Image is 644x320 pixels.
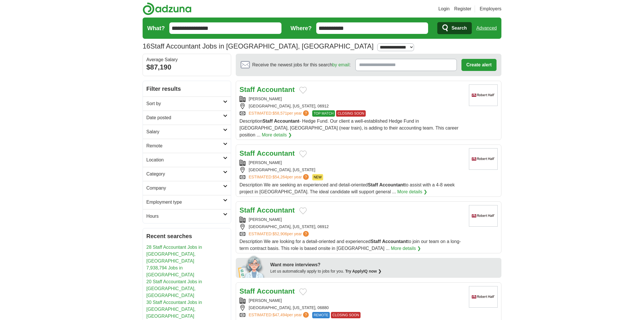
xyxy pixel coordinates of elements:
strong: Staff [368,182,378,187]
span: REMOTE [312,312,330,318]
span: Receive the newest jobs for this search : [252,61,350,68]
img: Robert Half logo [469,148,498,170]
a: More details ❯ [391,245,421,252]
a: ESTIMATED:$47,494per year? [249,312,310,318]
a: 30 Staff Accountant Jobs in [GEOGRAPHIC_DATA], [GEOGRAPHIC_DATA] [146,300,202,319]
a: ESTIMATED:$58,571per year? [249,110,310,117]
h2: Remote [146,142,223,149]
strong: Staff [239,149,255,157]
a: Sort by [143,97,231,111]
div: Want more interviews? [270,261,498,268]
a: Employers [480,5,501,12]
span: TOP MATCH [312,110,335,117]
span: ? [303,312,309,318]
div: Let us automatically apply to jobs for you. [270,268,498,274]
a: ESTIMATED:$54,264per year? [249,174,310,180]
img: Robert Half logo [469,286,498,308]
h2: Location [146,157,223,163]
strong: Accountant [257,149,295,157]
span: Description We are looking for a detail-oriented and experienced to join our team on a long-term ... [239,239,461,251]
h2: Filter results [143,81,231,97]
span: $58,571 [273,111,287,115]
a: Employment type [143,195,231,209]
a: More details ❯ [397,188,428,195]
a: 20 Staff Accountant Jobs in [GEOGRAPHIC_DATA], [GEOGRAPHIC_DATA] [146,279,202,298]
a: Remote [143,139,231,153]
button: Search [437,22,471,34]
strong: Accountant [382,239,407,244]
strong: Accountant [274,119,299,124]
span: $54,264 [273,175,287,179]
a: [PERSON_NAME] [249,97,282,101]
span: $52,906 [273,232,287,236]
a: Staff Accountant [239,86,295,93]
h2: Date posted [146,114,223,121]
a: Category [143,167,231,181]
span: $47,494 [273,313,287,317]
a: Date posted [143,111,231,125]
a: ESTIMATED:$52,906per year? [249,231,310,237]
h2: Recent searches [146,232,227,240]
a: Salary [143,125,231,139]
a: Staff Accountant [239,287,295,295]
div: [GEOGRAPHIC_DATA], [US_STATE], 06912 [239,224,464,230]
img: apply-iq-scientist.png [238,255,266,278]
h2: Company [146,185,223,192]
div: $87,190 [146,62,227,72]
img: Robert Half logo [469,205,498,227]
button: Add to favorite jobs [299,207,307,214]
strong: Staff [371,239,381,244]
label: Where? [291,24,312,32]
a: 28 Staff Accountant Jobs in [GEOGRAPHIC_DATA], [GEOGRAPHIC_DATA] [146,245,202,263]
a: Try ApplyIQ now ❯ [345,269,382,273]
h2: Employment type [146,199,223,206]
span: CLOSING SOON [331,312,361,318]
strong: Staff [239,287,255,295]
span: Description We are seeking an experienced and detail-oriented to assist with a 4-8 week project i... [239,182,455,194]
span: CLOSING SOON [336,110,366,117]
span: ? [303,174,309,180]
h1: Staff Accountant Jobs in [GEOGRAPHIC_DATA], [GEOGRAPHIC_DATA] [143,42,373,50]
h2: Hours [146,213,223,220]
label: What? [147,24,165,32]
a: 7,938,794 Jobs in [GEOGRAPHIC_DATA] [146,265,194,277]
a: by email [332,62,350,67]
a: Advanced [476,22,497,34]
div: [GEOGRAPHIC_DATA], [US_STATE] [239,167,464,173]
span: NEW [312,174,323,180]
button: Create alert [461,59,497,71]
strong: Staff [239,206,255,214]
a: [PERSON_NAME] [249,217,282,222]
span: ? [303,110,309,116]
span: ? [303,231,309,237]
strong: Staff [262,119,273,124]
a: Staff Accountant [239,206,295,214]
strong: Accountant [257,287,295,295]
strong: Accountant [257,86,295,93]
a: More details ❯ [262,132,292,138]
div: [GEOGRAPHIC_DATA], [US_STATE], 06912 [239,103,464,109]
a: [PERSON_NAME] [249,298,282,303]
img: Robert Half logo [469,84,498,106]
h2: Sort by [146,100,223,107]
button: Add to favorite jobs [299,87,307,94]
button: Add to favorite jobs [299,288,307,295]
a: Staff Accountant [239,149,295,157]
button: Add to favorite jobs [299,151,307,157]
span: Search [451,22,467,34]
a: Register [454,5,471,12]
span: 16 [143,41,150,51]
a: Company [143,181,231,195]
div: Average Salary [146,57,227,62]
div: [GEOGRAPHIC_DATA], [US_STATE], 06880 [239,305,464,311]
h2: Salary [146,128,223,135]
img: Adzuna logo [143,2,191,15]
span: Description - Hedge Fund. Our client a well-established Hedge Fund in [GEOGRAPHIC_DATA], [GEOGRAP... [239,119,458,137]
a: Login [438,5,450,12]
a: [PERSON_NAME] [249,160,282,165]
strong: Accountant [257,206,295,214]
h2: Category [146,171,223,178]
a: Location [143,153,231,167]
strong: Staff [239,86,255,93]
a: Hours [143,209,231,223]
